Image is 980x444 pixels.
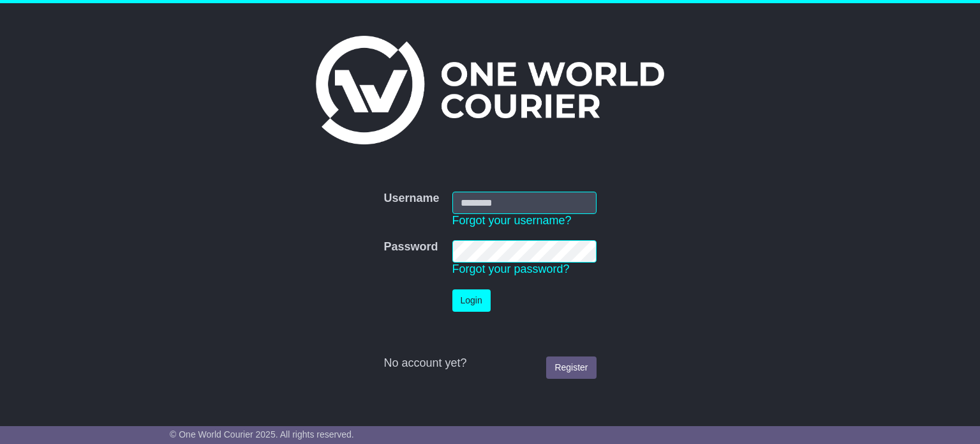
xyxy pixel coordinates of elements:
[383,356,596,371] div: No account yet?
[170,429,354,440] span: © One World Courier 2025. All rights reserved.
[383,240,438,254] label: Password
[452,289,491,312] button: Login
[546,356,596,379] a: Register
[316,36,664,144] img: One World
[383,192,439,206] label: Username
[452,214,572,227] a: Forgot your username?
[452,263,570,275] a: Forgot your password?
